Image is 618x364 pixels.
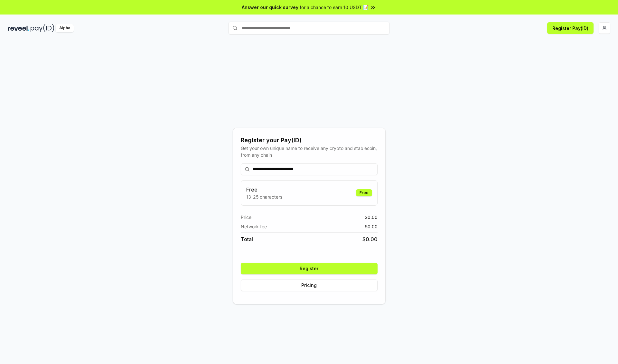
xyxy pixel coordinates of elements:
[246,186,282,193] h3: Free
[241,263,378,274] button: Register
[8,24,29,32] img: reveel_dark
[242,4,298,11] span: Answer our quick survey
[241,280,378,291] button: Pricing
[241,214,251,221] span: Price
[547,22,594,34] button: Register Pay(ID)
[362,235,378,243] span: $ 0.00
[241,223,267,230] span: Network fee
[241,145,378,158] div: Get your own unique name to receive any crypto and stablecoin, from any chain
[300,4,369,11] span: for a chance to earn 10 USDT 📝
[365,223,378,230] span: $ 0.00
[241,235,253,243] span: Total
[356,189,372,196] div: Free
[56,24,74,32] div: Alpha
[31,24,54,32] img: pay_id
[365,214,378,221] span: $ 0.00
[241,136,378,145] div: Register your Pay(ID)
[246,193,282,200] p: 13-25 characters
